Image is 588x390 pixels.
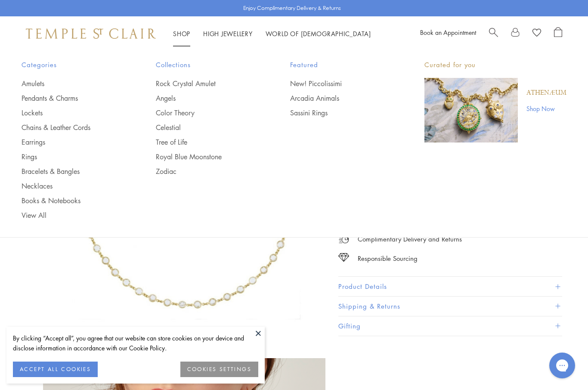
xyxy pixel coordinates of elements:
button: Shipping & Returns [338,297,562,316]
img: icon_sourcing.svg [338,253,349,262]
span: Collections [156,59,256,70]
a: Arcadia Animals [290,93,390,103]
button: COOKIES SETTINGS [180,362,258,377]
a: Color Theory [156,108,256,118]
a: Shop Now [526,104,566,113]
div: Responsible Sourcing [358,253,418,264]
a: Book an Appointment [420,28,476,37]
a: Zodiac [156,167,256,176]
p: Complimentary Delivery and Returns [358,234,462,245]
a: View All [22,210,121,220]
a: Search [489,27,498,40]
button: Gifting [338,316,562,336]
span: Categories [22,59,121,70]
a: New! Piccolissimi [290,79,390,88]
iframe: Gorgias live chat messenger [545,350,579,381]
a: Chains & Leather Cords [22,123,121,132]
p: Curated for you [424,59,566,70]
a: Bracelets & Bangles [22,167,121,176]
a: Pendants & Charms [22,93,121,103]
a: Amulets [22,79,121,88]
a: Angels [156,93,256,103]
a: Lockets [22,108,121,118]
img: Temple St. Clair [26,28,156,39]
a: Royal Blue Moonstone [156,152,256,161]
p: Enjoy Complimentary Delivery & Returns [243,4,341,12]
a: Tree of Life [156,137,256,147]
a: Athenæum [526,88,566,98]
a: Open Shopping Bag [554,27,562,40]
div: By clicking “Accept all”, you agree that our website can store cookies on your device and disclos... [13,333,258,353]
a: Necklaces [22,181,121,191]
span: Featured [290,59,390,70]
a: Earrings [22,137,121,147]
a: View Wishlist [532,27,541,40]
a: Rock Crystal Amulet [156,79,256,88]
a: World of [DEMOGRAPHIC_DATA]World of [DEMOGRAPHIC_DATA] [266,29,371,38]
a: Celestial [156,123,256,132]
a: ShopShop [173,29,190,38]
a: High JewelleryHigh Jewellery [203,29,253,38]
a: Books & Notebooks [22,196,121,205]
button: ACCEPT ALL COOKIES [13,362,98,377]
img: icon_delivery.svg [338,234,349,245]
a: Rings [22,152,121,161]
a: Sassini Rings [290,108,390,118]
nav: Main navigation [173,28,371,39]
button: Product Details [338,277,562,296]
